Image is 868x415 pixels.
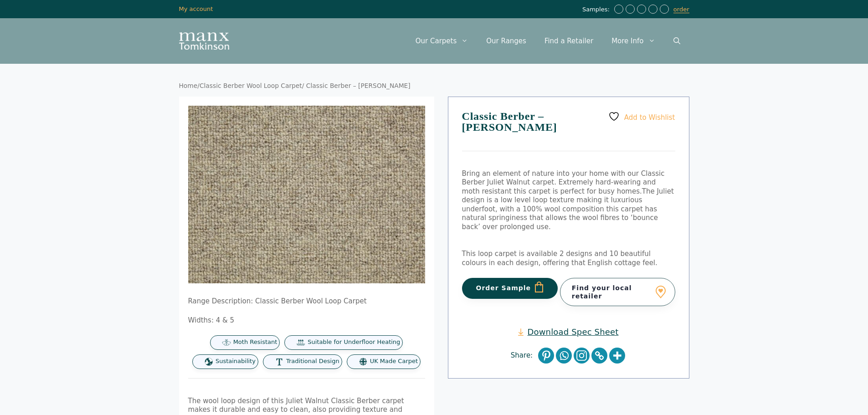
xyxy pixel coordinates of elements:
[477,27,535,55] a: Our Ranges
[518,327,618,337] a: Download Spec Sheet
[582,6,612,14] span: Samples:
[188,316,425,325] p: Widths: 4 & 5
[574,348,590,364] a: Instagram
[462,250,675,267] p: This loop carpet is available 2 designs and 10 beautiful colours in each design, offering that En...
[216,358,256,365] span: Sustainability
[179,32,229,50] img: Manx Tomkinson
[462,169,675,232] p: Bring an element of nature into your home with our Classic Berber Juliet Walnut carpet. Extremely...
[462,187,674,231] span: The Juliet design is a low level loop texture making it luxurious underfoot, with a 100% wool com...
[462,111,675,151] h1: Classic Berber – [PERSON_NAME]
[200,82,302,89] a: Classic Berber Wool Loop Carpet
[673,6,689,13] a: order
[179,5,213,12] a: My account
[624,113,675,121] span: Add to Wishlist
[608,111,675,122] a: Add to Wishlist
[308,338,400,346] span: Suitable for Underfloor Heating
[556,348,572,364] a: Whatsapp
[233,338,277,346] span: Moth Resistant
[664,27,689,55] a: Open Search Bar
[462,278,558,299] button: Order Sample
[602,27,664,55] a: More Info
[535,27,602,55] a: Find a Retailer
[591,348,607,364] a: Copy Link
[188,106,425,283] img: Classic Berber Juliet Walnut
[406,27,478,55] a: Our Carpets
[406,27,689,55] nav: Primary
[188,297,425,306] p: Range Description: Classic Berber Wool Loop Carpet
[179,82,198,89] a: Home
[179,82,689,90] nav: Breadcrumb
[286,358,339,365] span: Traditional Design
[538,348,554,364] a: Pinterest
[511,351,537,360] span: Share:
[560,278,675,306] a: Find your local retailer
[370,358,418,365] span: UK Made Carpet
[609,348,625,364] a: More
